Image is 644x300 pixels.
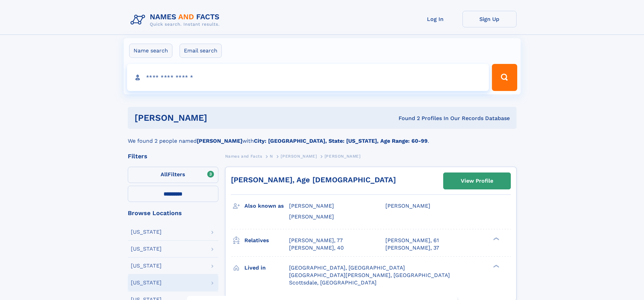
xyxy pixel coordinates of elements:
[128,153,218,159] div: Filters
[444,173,510,189] a: View Profile
[289,264,405,271] span: [GEOGRAPHIC_DATA], [GEOGRAPHIC_DATA]
[492,264,500,268] div: ❯
[128,129,517,145] div: We found 2 people named with .
[197,138,242,144] b: [PERSON_NAME]
[270,154,273,159] span: N
[385,237,439,244] a: [PERSON_NAME], 61
[408,11,462,27] a: Log In
[270,152,273,160] a: N
[128,210,218,216] div: Browse Locations
[325,154,361,159] span: [PERSON_NAME]
[131,280,162,285] div: [US_STATE]
[281,154,317,159] span: [PERSON_NAME]
[131,246,162,252] div: [US_STATE]
[492,64,517,91] button: Search Button
[289,213,334,220] span: [PERSON_NAME]
[131,229,162,235] div: [US_STATE]
[385,244,439,252] a: [PERSON_NAME], 37
[225,152,262,160] a: Names and Facts
[244,262,289,274] h3: Lived in
[289,203,334,209] span: [PERSON_NAME]
[289,272,450,278] span: [GEOGRAPHIC_DATA][PERSON_NAME], [GEOGRAPHIC_DATA]
[289,244,344,252] a: [PERSON_NAME], 40
[281,152,317,160] a: [PERSON_NAME]
[254,138,428,144] b: City: [GEOGRAPHIC_DATA], State: [US_STATE], Age Range: 60-99
[131,263,162,269] div: [US_STATE]
[303,115,510,122] div: Found 2 Profiles In Our Records Database
[462,11,517,27] a: Sign Up
[135,114,303,122] h1: [PERSON_NAME]
[289,279,377,286] span: Scottsdale, [GEOGRAPHIC_DATA]
[461,173,493,189] div: View Profile
[129,44,172,58] label: Name search
[244,235,289,246] h3: Relatives
[231,176,396,184] a: [PERSON_NAME], Age [DEMOGRAPHIC_DATA]
[127,64,489,91] input: search input
[161,171,168,178] span: All
[244,200,289,212] h3: Also known as
[128,167,218,183] label: Filters
[128,11,225,29] img: Logo Names and Facts
[492,236,500,241] div: ❯
[385,203,430,209] span: [PERSON_NAME]
[180,44,222,58] label: Email search
[289,237,343,244] a: [PERSON_NAME], 77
